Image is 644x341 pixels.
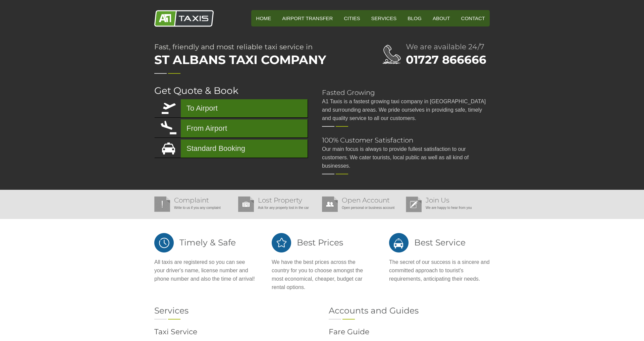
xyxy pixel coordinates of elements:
[174,196,209,204] a: Complaint
[406,196,422,212] img: Join Us
[329,306,490,315] h2: Accounts and Guides
[322,196,338,212] img: Open Account
[154,232,255,253] h2: Timely & Safe
[322,204,402,212] p: Open personal or business account
[258,196,302,204] a: Lost Property
[272,232,372,253] h2: Best Prices
[367,10,401,26] a: Services
[389,232,490,253] h2: Best Service
[238,204,319,212] p: Ask for any property lost in the car
[154,99,308,117] a: To Airport
[322,145,490,170] p: Our main focus is always to provide fullest satisfaction to our customers. We cater tourists, loc...
[329,328,490,336] h3: Fare Guide
[457,10,490,26] a: Contact
[251,10,276,26] a: HOME
[406,204,486,212] p: We are happy to hear from you
[406,43,490,51] h2: We are available 24/7
[238,196,254,212] img: Lost Property
[406,53,486,67] a: 01727 866666
[322,97,490,122] p: A1 Taxis is a fastest growing taxi company in [GEOGRAPHIC_DATA] and surrounding areas. We pride o...
[154,119,308,137] a: From Airport
[154,50,356,69] span: St Albans Taxi Company
[154,258,255,283] p: All taxis are registered so you can see your driver's name, license number and phone number and a...
[154,86,309,95] h2: Get Quote & Book
[272,258,372,291] p: We have the best prices across the country for you to choose amongst the most economical, cheaper...
[426,196,449,204] a: Join Us
[154,204,235,212] p: Write to us if you any complaint
[154,196,170,212] img: Complaint
[339,10,365,26] a: Cities
[154,10,214,27] img: A1 Taxis
[342,196,390,204] a: Open Account
[154,139,308,158] a: Standard Booking
[322,89,490,96] h2: Fasted Growing
[322,137,490,144] h2: 100% Customer Satisfaction
[277,10,337,26] a: Airport Transfer
[154,43,356,69] h1: Fast, friendly and most reliable taxi service in
[154,328,315,336] h3: Taxi Service
[154,306,315,315] h2: Services
[403,10,426,26] a: Blog
[428,10,455,26] a: About
[389,258,490,283] p: The secret of our success is a sincere and committed approach to tourist's requirements, anticipa...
